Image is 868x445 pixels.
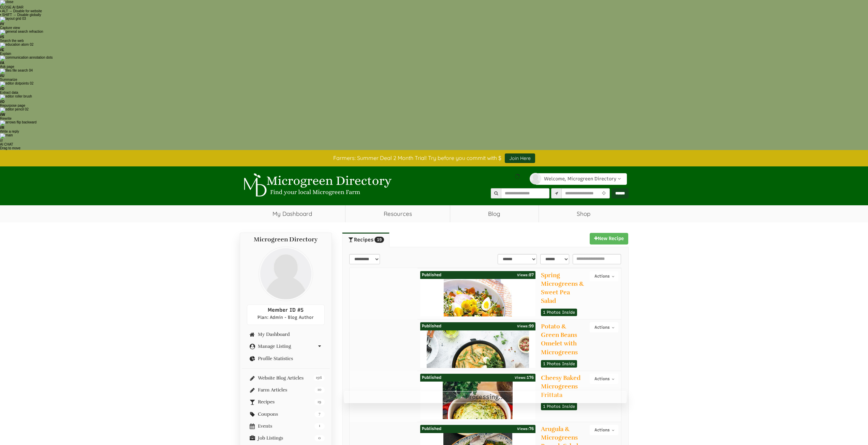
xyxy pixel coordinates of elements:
div: Published [420,271,536,279]
select: statusFilter-1 [540,254,569,264]
select: select-1 [349,254,380,264]
button: Actions [590,271,618,281]
div: Published [420,322,536,330]
span: 10 [314,387,325,393]
i: Use Current Location [600,191,607,196]
div: Processing... [344,391,627,403]
a: 10 Farm Articles [247,387,325,392]
a: 1 Photos Inside [541,309,577,316]
span: Member ID #5 [268,307,304,313]
a: Shop [539,205,629,222]
a: 1 Photos Inside [541,360,577,368]
a: 196 Website Blog Articles [247,375,325,381]
a: Resources [345,205,450,222]
a: Blog [450,205,539,222]
a: Welcome, Microgreen Directory [535,173,627,185]
span: 7 [314,411,325,417]
h4: Microgreen Directory [247,236,325,243]
a: 0 Job Listings [247,435,325,441]
span: 1 [314,423,325,429]
span: 176 [515,374,534,382]
a: Manage Listing [247,344,325,349]
div: Published [420,374,536,382]
span: 76 [517,425,534,433]
img: profile profile holder [259,247,313,301]
span: 0 [314,435,325,441]
a: Join Here [505,153,535,163]
a: 7 Coupons [247,412,325,417]
span: 19 [314,399,325,405]
a: Spring Microgreens & Sweet Pea Salad [541,271,584,305]
a: New Recipe [590,233,628,244]
a: My Dashboard [240,205,345,222]
img: profile profile holder [530,173,541,184]
a: 1 Events [247,424,325,429]
a: Recipes19 [342,233,389,247]
span: Views: [517,273,529,277]
button: Actions [590,322,618,332]
a: Cheesy Baked Microgreens Frittata [541,374,580,399]
a: Profile Statistics [247,356,325,361]
span: 196 [313,375,324,381]
img: Microgreen Directory [240,173,393,197]
a: Potato & Green Beans Omelet with Microgreens [541,323,578,356]
div: Farmers: Summer Deal 2 Month Trial! Try before you commit with $ [235,153,634,163]
button: Actions [590,374,618,384]
a: My Dashboard [247,332,325,337]
span: 87 [517,271,534,279]
span: 99 [517,323,534,330]
a: 1 Photos Inside [541,403,577,410]
span: Views: [517,427,529,431]
span: 19 [374,237,384,243]
img: 6d2684457c02e82f616104d174e25ce7 [444,279,512,347]
span: Plan: Admin - Blog Author [258,315,314,320]
select: sortFilter-1 [498,254,537,264]
a: 19 Recipes [247,399,325,404]
button: Actions [590,425,618,435]
span: Views: [517,324,529,328]
img: 86def59fc528a5cca67b0c9ccfd78e4d [427,330,529,399]
div: Published [420,425,536,433]
span: Views: [515,375,527,380]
